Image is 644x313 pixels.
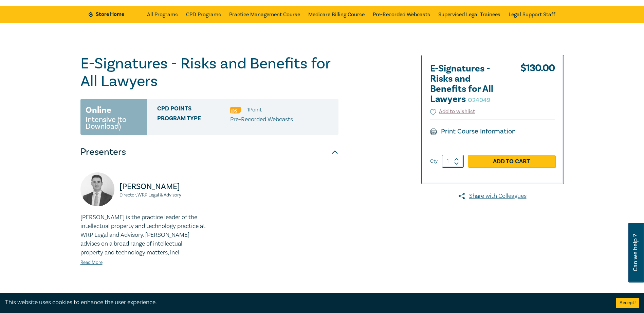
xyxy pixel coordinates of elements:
[80,55,338,90] h1: E-Signatures - Risks and Benefits for All Lawyers
[80,213,205,257] p: [PERSON_NAME] is the practice leader of the intellectual property and technology practice at WRP ...
[80,287,338,307] button: Description
[186,6,221,23] a: CPD Programs
[430,108,475,116] button: Add to wishlist
[230,115,293,124] p: Pre-Recorded Webcasts
[80,259,103,266] a: Read More
[430,64,505,104] h2: E-Signatures - Risks and Benefits for All Lawyers
[147,6,178,23] a: All Programs
[230,107,241,113] img: Professional Skills
[442,155,464,168] input: 1
[157,115,230,124] span: Program type
[247,105,262,114] li: 1 Point
[373,6,430,23] a: Pre-Recorded Webcasts
[119,193,205,197] small: Director, WRP Legal & Advisory
[421,192,564,201] a: Share with Colleagues
[86,116,142,130] small: Intensive (to Download)
[5,298,606,307] div: This website uses cookies to enhance the user experience.
[308,6,365,23] a: Medicare Billing Course
[89,11,136,18] a: Store Home
[430,158,438,165] label: Qty
[86,104,111,116] h3: Online
[616,298,639,308] button: Accept cookies
[468,96,490,104] small: O24049
[229,6,300,23] a: Practice Management Course
[430,127,516,136] a: Print Course Information
[438,6,500,23] a: Supervised Legal Trainees
[157,105,230,114] span: CPD Points
[468,155,555,168] a: Add to Cart
[632,227,639,278] span: Can we help ?
[509,6,555,23] a: Legal Support Staff
[119,181,205,192] p: [PERSON_NAME]
[80,172,114,206] img: https://s3.ap-southeast-2.amazonaws.com/leo-cussen-store-production-content/Contacts/Stephen%20An...
[80,142,338,162] button: Presenters
[520,64,555,108] div: $ 130.00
